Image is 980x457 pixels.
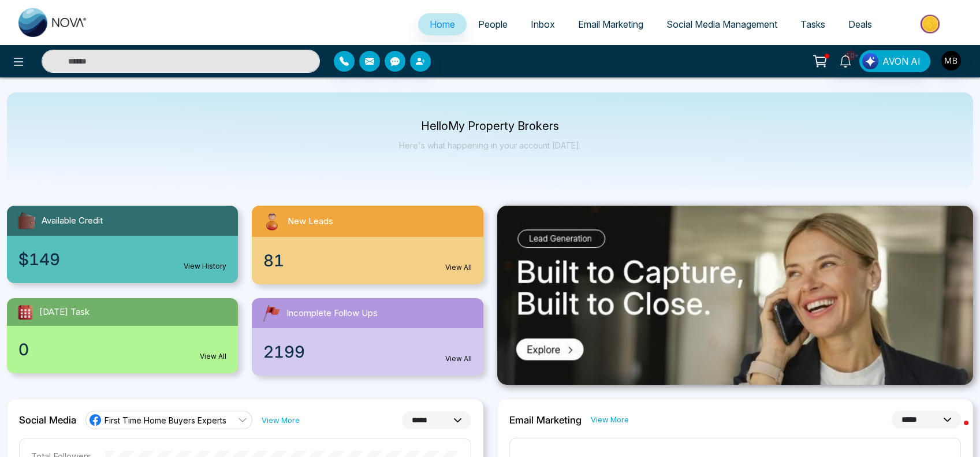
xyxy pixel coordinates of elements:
[889,11,973,37] img: Market-place.gif
[509,414,582,426] h2: Email Marketing
[105,415,226,426] span: First Time Home Buyers Experts
[18,337,29,362] span: 0
[478,18,508,30] span: People
[941,51,961,70] img: User Avatar
[445,354,472,364] a: View All
[261,210,283,232] img: newLeads.svg
[42,214,103,228] span: Available Credit
[39,306,90,319] span: [DATE] Task
[16,210,37,231] img: availableCredit.svg
[184,261,226,272] a: View History
[832,50,859,70] a: 10+
[262,415,300,426] a: View More
[399,140,581,150] p: Here's what happening in your account [DATE].
[19,414,76,426] h2: Social Media
[445,262,472,273] a: View All
[848,18,872,30] span: Deals
[245,298,490,376] a: Incomplete Follow Ups2199View All
[862,53,878,69] img: Lead Flow
[200,351,226,362] a: View All
[882,54,921,68] span: AVON AI
[859,50,930,72] button: AVON AI
[245,206,490,284] a: New Leads81View All
[286,307,378,320] span: Incomplete Follow Ups
[666,18,777,30] span: Social Media Management
[655,13,789,35] a: Social Media Management
[497,206,973,385] img: .
[16,303,35,321] img: todayTask.svg
[567,13,655,35] a: Email Marketing
[941,418,968,445] iframe: Intercom live chat
[263,340,305,364] span: 2199
[845,50,856,61] span: 10+
[800,18,825,30] span: Tasks
[288,215,333,228] span: New Leads
[18,8,88,37] img: Nova CRM Logo
[837,13,884,35] a: Deals
[789,13,837,35] a: Tasks
[430,18,455,30] span: Home
[418,13,467,35] a: Home
[467,13,519,35] a: People
[591,414,629,425] a: View More
[531,18,555,30] span: Inbox
[578,18,643,30] span: Email Marketing
[399,121,581,131] p: Hello My Property Brokers
[519,13,567,35] a: Inbox
[263,248,284,273] span: 81
[261,303,282,324] img: followUps.svg
[18,247,60,272] span: $149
